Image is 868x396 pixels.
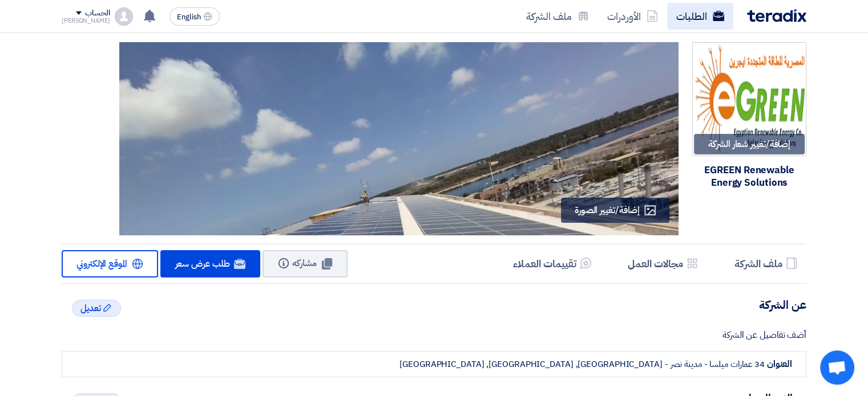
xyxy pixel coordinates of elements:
[160,250,261,277] a: طلب عرض سعر
[169,7,220,26] button: English
[747,9,806,22] img: Teradix logo
[62,328,806,342] div: أضف تفاصيل عن الشركة
[667,3,733,30] a: الطلبات
[175,257,230,271] span: طلب عرض سعر
[62,18,110,24] div: [PERSON_NAME]
[820,350,854,385] a: Open chat
[62,250,158,277] a: الموقع الإلكتروني
[694,134,805,154] div: إضافة/تغيير شعار الشركة
[628,257,683,270] h5: مجالات العمل
[734,257,782,270] h5: ملف الشركة
[80,301,101,315] span: تعديل
[115,7,133,26] img: profile_test.png
[292,256,317,270] span: مشاركه
[85,9,110,18] div: الحساب
[399,358,765,371] div: 34 عمارات ميلسا - مدينة نصر - [GEOGRAPHIC_DATA], [GEOGRAPHIC_DATA], [GEOGRAPHIC_DATA]
[692,164,806,189] div: EGREEN Renewable Energy Solutions
[767,357,792,371] strong: العنوان
[598,3,667,30] a: الأوردرات
[513,257,576,270] h5: تقييمات العملاء
[76,257,127,271] span: الموقع الإلكتروني
[177,13,201,21] span: English
[263,250,348,277] button: مشاركه
[517,3,598,30] a: ملف الشركة
[62,297,806,312] h4: عن الشركة
[575,203,640,217] span: إضافة/تغيير الصورة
